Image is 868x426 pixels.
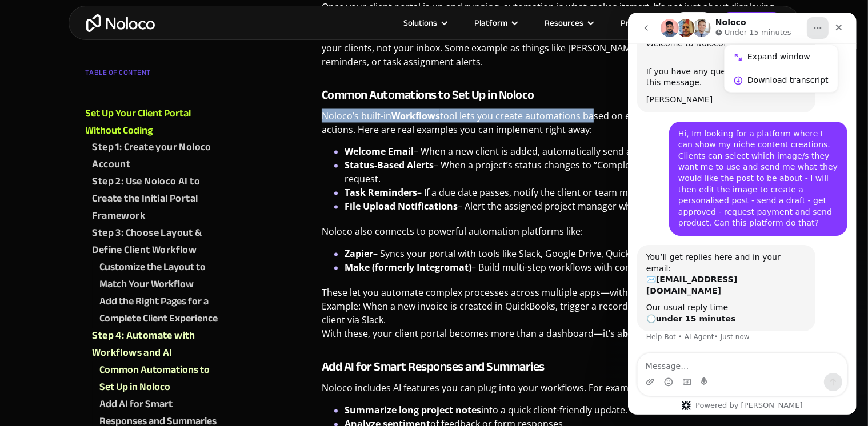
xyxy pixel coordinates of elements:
[345,261,783,275] li: – Build multi-step workflows with conditions, filters, and delays.
[391,110,440,122] strong: Workflows
[93,174,222,225] a: Step 2: Use Noloco AI to Create the Initial Portal Framework
[93,139,222,174] a: Step 1: Create your Noloco Account
[322,381,783,404] p: Noloco includes AI features you can plug into your workflows. For example:
[628,13,857,415] iframe: Intercom live chat
[86,64,224,87] div: TABLE OF CONTENT
[86,105,224,139] a: Set Up Your Client Portal Without Coding
[93,328,222,362] a: Step 4: Automate with Workflows and AI
[345,145,783,159] li: – When a new client is added, automatically send a personalized welcome message.
[345,404,481,417] strong: Summarize long project notes
[100,294,222,328] a: Add the Right Pages for a Complete Client Experience
[345,159,434,172] strong: Status-Based Alerts
[345,186,783,200] li: – If a due date passes, notify the client or team member automatically.
[322,359,783,376] h4: Add AI for Smart Responses and Summaries
[545,15,584,30] div: Resources
[345,159,783,186] li: – When a project’s status changes to “Completed,” send a thank-you or feedback request.
[390,15,461,30] div: Solutions
[345,248,373,260] strong: Zapier
[531,15,607,30] div: Resources
[345,247,783,261] li: – Syncs your portal with tools like Slack, Google Drive, QuickBooks, or your CRM.
[322,109,783,145] p: Noloco’s built-in tool lets you create automations based on events, field changes, or user action...
[607,15,661,30] a: Pricing
[345,262,471,274] strong: Make (formerly Integromat)
[322,286,783,349] p: These let you automate complex processes across multiple apps—without writing a single line of co...
[345,146,414,158] strong: Welcome Email
[345,200,783,214] li: – Alert the assigned project manager when a document is uploaded.
[100,362,222,396] a: Common Automations to Set Up in Noloco
[322,225,783,247] p: Noloco also connects to powerful automation platforms like:
[622,328,699,340] strong: business co-pilot
[86,14,155,32] a: home
[345,200,458,213] strong: File Upload Notifications
[345,404,783,417] li: into a quick client-friendly update.
[461,15,531,30] div: Platform
[322,86,783,103] h4: Common Automations to Set Up in Noloco
[345,187,417,199] strong: Task Reminders
[675,12,713,34] a: Login
[475,15,508,30] div: Platform
[100,259,222,294] a: Customize the Layout to Match Your Workflow
[93,225,222,259] a: Step 3: Choose Layout & Define Client Workflow
[404,15,438,30] div: Solutions
[721,12,782,34] a: Get started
